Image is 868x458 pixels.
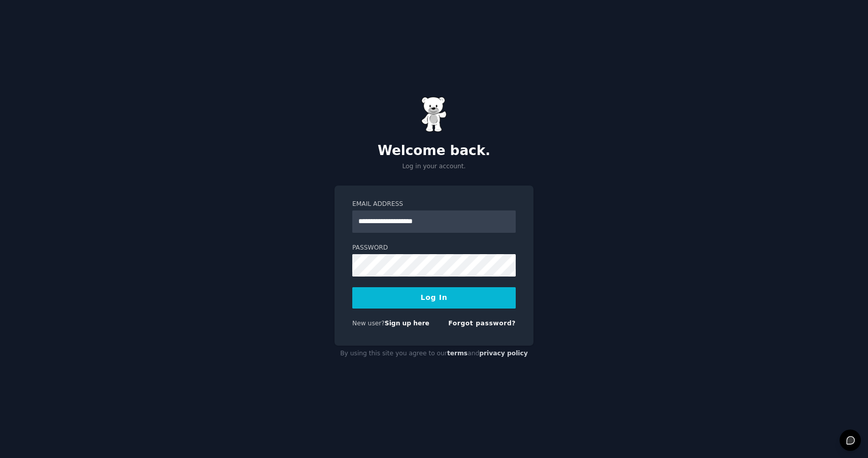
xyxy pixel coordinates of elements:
[447,350,468,357] a: terms
[352,200,516,209] label: Email Address
[479,350,528,357] a: privacy policy
[335,346,533,362] div: By using this site you agree to our and
[385,320,429,327] a: Sign up here
[335,162,533,171] p: Log in your account.
[352,320,385,327] span: New user?
[352,287,516,309] button: Log In
[448,320,516,327] a: Forgot password?
[421,97,447,132] img: Gummy Bear
[352,243,516,253] label: Password
[335,143,533,159] h2: Welcome back.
